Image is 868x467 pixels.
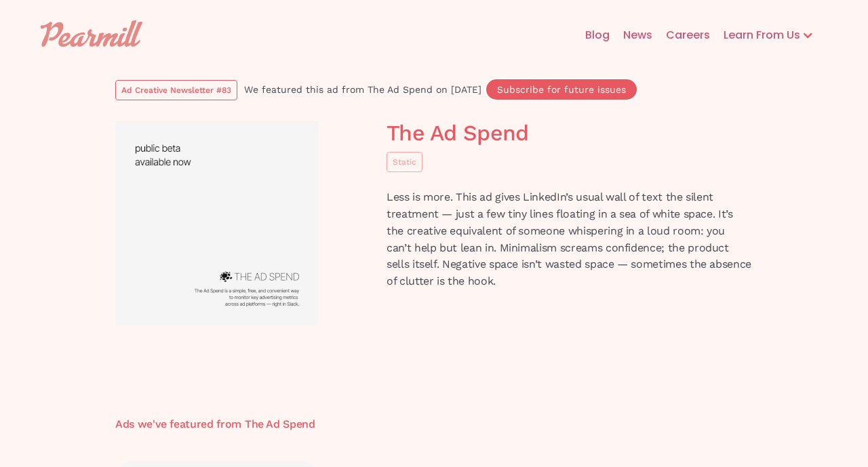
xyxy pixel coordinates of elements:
div: The Ad Spend [368,83,436,96]
h3: Ads we've featured from [115,418,245,430]
div: Learn From Us [710,14,827,57]
a: News [610,14,652,57]
p: Less is more. This ad gives LinkedIn’s usual wall of text the silent treatment — just a few tiny ... [387,189,753,290]
a: Blog [572,14,610,57]
div: Learn From Us [710,27,800,43]
div: [DATE] [451,83,485,96]
h1: The Ad Spend [387,121,753,145]
div: We featured this ad from [244,83,368,96]
div: Static [393,155,416,169]
h3: The Ad Spend [245,418,315,430]
a: Subscribe for future issues [485,78,638,101]
div: Ad Creative Newsletter #83 [121,83,231,97]
div: on [436,83,451,96]
a: Static [387,152,422,172]
a: Careers [652,14,710,57]
div: Subscribe for future issues [497,85,626,94]
a: Ad Creative Newsletter #83 [115,80,237,100]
